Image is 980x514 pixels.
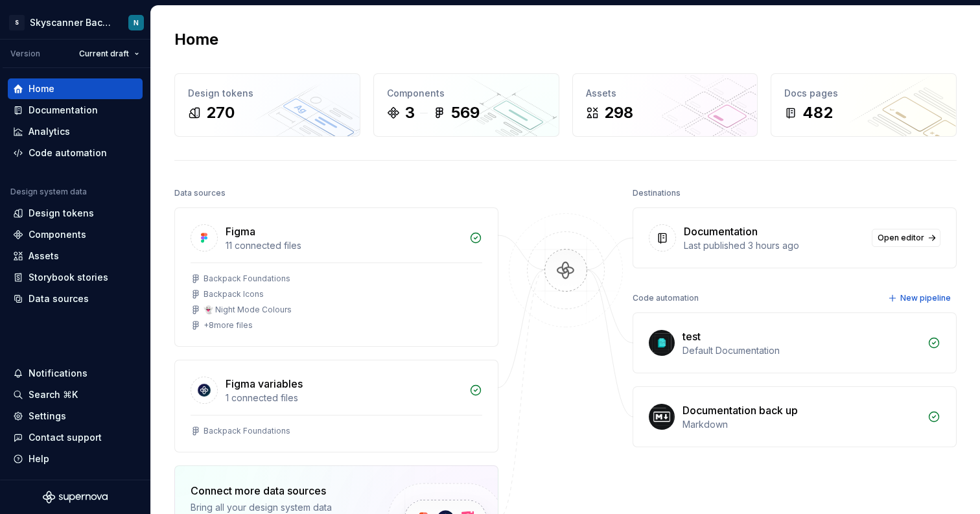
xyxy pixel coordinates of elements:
div: Connect more data sources [191,483,366,498]
div: Design tokens [29,207,94,220]
a: Code automation [8,143,143,163]
div: N [134,18,139,28]
div: 11 connected files [226,239,461,252]
button: Search ⌘K [8,384,143,405]
div: Last published 3 hours ago [684,239,864,252]
div: Assets [586,87,745,100]
div: Backpack Foundations [204,274,290,284]
a: Documentation [8,100,143,121]
div: Backpack Icons [204,289,264,299]
div: Search ⌘K [29,388,78,401]
div: Help [29,452,49,465]
a: Assets298 [572,73,758,137]
div: test [682,329,701,344]
a: Design tokens270 [174,73,360,137]
div: + 8 more files [204,320,253,331]
div: Code automation [633,289,699,307]
span: Current draft [79,49,129,59]
div: S [9,15,25,30]
div: Storybook stories [29,271,108,284]
a: Components [8,224,143,245]
div: Assets [29,250,59,263]
div: 569 [451,102,480,123]
a: Figma11 connected filesBackpack FoundationsBackpack Icons👻 Night Mode Colours+8more files [174,207,498,347]
div: Contact support [29,431,102,444]
span: Open editor [878,233,924,243]
h2: Home [174,29,218,50]
a: Home [8,78,143,99]
button: Current draft [73,45,145,63]
div: Design system data [10,187,87,197]
div: 👻 Night Mode Colours [204,305,292,315]
div: 270 [206,102,235,123]
a: Figma variables1 connected filesBackpack Foundations [174,360,498,452]
svg: Supernova Logo [43,491,108,504]
a: Assets [8,246,143,266]
a: Analytics [8,121,143,142]
a: Open editor [872,229,940,247]
a: Design tokens [8,203,143,224]
div: Markdown [682,418,920,431]
div: 1 connected files [226,391,461,404]
div: Analytics [29,125,70,138]
span: New pipeline [900,293,951,303]
button: Notifications [8,363,143,384]
div: Components [29,228,86,241]
button: New pipeline [884,289,957,307]
div: Version [10,49,40,59]
a: Docs pages482 [771,73,957,137]
div: Backpack Foundations [204,426,290,436]
button: Help [8,449,143,469]
div: Documentation [684,224,758,239]
button: Contact support [8,427,143,448]
div: Skyscanner Backpack [30,16,113,29]
div: Docs pages [784,87,943,100]
div: Home [29,82,54,95]
div: 3 [405,102,415,123]
div: Figma [226,224,255,239]
a: Data sources [8,288,143,309]
div: Figma variables [226,376,303,391]
div: Components [387,87,546,100]
a: Settings [8,406,143,426]
div: Data sources [174,184,226,202]
div: 298 [604,102,633,123]
a: Components3569 [373,73,559,137]
div: Default Documentation [682,344,920,357]
div: Settings [29,410,66,423]
div: 482 [802,102,833,123]
div: Code automation [29,146,107,159]
div: Design tokens [188,87,347,100]
a: Storybook stories [8,267,143,288]
div: Data sources [29,292,89,305]
div: Notifications [29,367,87,380]
button: SSkyscanner BackpackN [3,8,148,36]
div: Documentation [29,104,98,117]
div: Documentation back up [682,403,798,418]
div: Destinations [633,184,681,202]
